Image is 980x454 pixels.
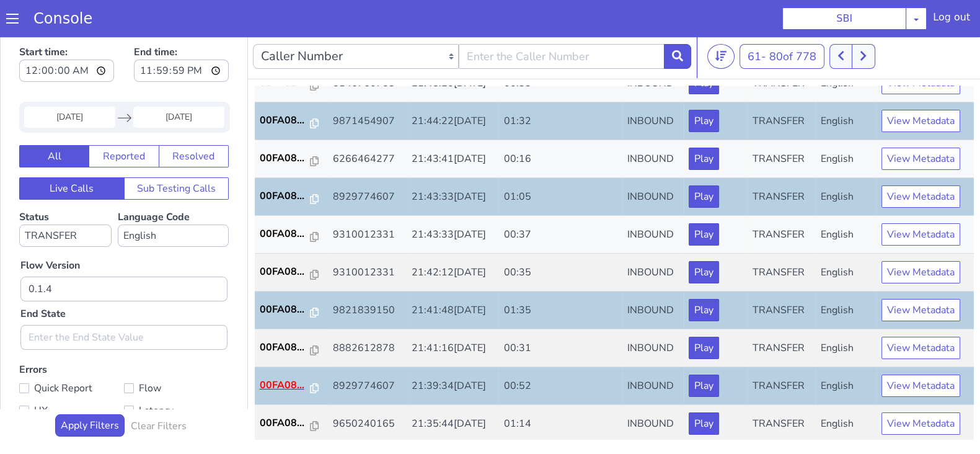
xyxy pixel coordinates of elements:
td: 00:31 [498,295,622,333]
input: End time: [134,25,229,48]
h6: Clear Filters [131,386,187,398]
td: 00:37 [498,182,622,220]
p: 00FA08... [260,79,311,94]
button: Resolved [159,111,229,133]
button: View Metadata [881,227,960,249]
button: View Metadata [881,340,960,363]
td: 21:43:41[DATE] [407,106,499,144]
button: View Metadata [881,76,960,98]
label: Quick Report [19,345,124,363]
td: TRANSFER [748,182,815,220]
a: 00FA08... [260,381,323,396]
td: TRANSFER [748,68,815,106]
button: Play [689,378,719,401]
td: TRANSFER [748,295,815,333]
p: 00FA08... [260,154,311,169]
button: View Metadata [881,189,960,211]
button: Play [689,227,719,249]
td: TRANSFER [748,371,815,409]
select: Language Code [118,190,229,213]
td: 21:42:12[DATE] [407,220,499,257]
a: 00FA08... [260,268,323,283]
a: 00FA08... [260,154,323,169]
label: Latency [124,368,229,385]
td: English [815,106,876,144]
td: INBOUND [622,182,684,220]
td: TRANSFER [748,257,815,295]
td: 6266464277 [328,106,407,144]
p: 00FA08... [260,306,311,321]
td: 8929774607 [328,333,407,371]
td: 9821839150 [328,257,407,295]
td: 00:35 [498,220,622,257]
td: TRANSFER [748,333,815,371]
button: Play [689,340,719,363]
label: End State [20,272,66,287]
input: Enter the Caller Number [459,10,664,35]
button: View Metadata [881,378,960,401]
p: 00FA08... [260,268,311,283]
td: INBOUND [622,220,684,257]
a: Console [19,10,107,27]
td: INBOUND [622,257,684,295]
button: Live Calls [19,143,125,166]
td: 21:39:34[DATE] [407,333,499,371]
td: INBOUND [622,106,684,144]
td: 8882612878 [328,295,407,333]
label: End time: [134,7,229,51]
button: View Metadata [881,265,960,287]
td: 9871454907 [328,68,407,106]
td: INBOUND [622,68,684,106]
button: 61- 80of 778 [739,10,824,35]
a: 00FA08... [260,306,323,321]
button: View Metadata [881,151,960,174]
a: 00FA08... [260,192,323,207]
button: Play [689,76,719,98]
p: 00FA08... [260,192,311,207]
td: English [815,295,876,333]
label: UX [19,368,124,385]
button: Play [689,303,719,325]
a: 00FA08... [260,344,323,358]
input: Start time: [19,25,114,48]
button: Sub Testing Calls [124,143,229,166]
p: 00FA08... [260,117,311,131]
td: 21:43:33[DATE] [407,182,499,220]
label: Flow Version [20,224,80,239]
a: 00FA08... [260,79,323,94]
label: Language Code [118,176,229,213]
td: 01:32 [498,68,622,106]
button: All [19,111,89,133]
td: 9310012331 [328,182,407,220]
label: Status [19,176,112,213]
label: Start time: [19,7,114,51]
button: Play [689,189,719,211]
button: View Metadata [881,303,960,325]
input: Start Date [24,73,115,94]
button: Play [689,265,719,287]
select: Status [19,190,112,213]
button: SBI [782,7,906,30]
a: 00FA08... [260,117,323,131]
button: Reported [89,111,159,133]
td: 9650240165 [328,371,407,409]
td: 01:05 [498,144,622,182]
input: Enter the Flow Version ID [20,243,227,267]
p: 00FA08... [260,230,311,245]
td: English [815,220,876,257]
input: Enter the End State Value [20,291,227,316]
td: English [815,371,876,409]
td: 21:35:44[DATE] [407,371,499,409]
input: End Date [133,73,224,94]
td: English [815,257,876,295]
td: TRANSFER [748,220,815,257]
a: 00FA08... [260,230,323,245]
td: 21:41:16[DATE] [407,295,499,333]
td: 21:41:48[DATE] [407,257,499,295]
button: Play [689,113,719,136]
td: English [815,144,876,182]
td: English [815,68,876,106]
button: Play [689,151,719,174]
td: 00:16 [498,106,622,144]
td: INBOUND [622,144,684,182]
